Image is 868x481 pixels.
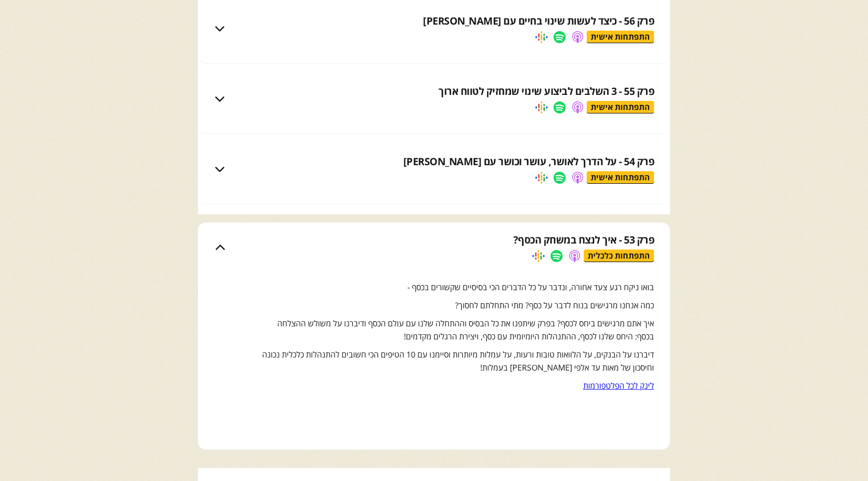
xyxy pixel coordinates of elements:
a: לינק לכל הפלטפורמות [583,380,654,391]
p: איך אתם מרגישים ביחס לכסף? בפרק שיתפנו את כל הבסיס וההתחלה שלנו עם עולם הכסף ודיברנו על משולש ההצ... [258,317,654,343]
p: ‍ [258,397,654,410]
div: פרק 53 - איך לנצח במשחק הכסף? [513,233,655,247]
p: כמה אנחנו מרגישים בנוח לדבר על כסף? מתי התחלתם לחסוך? [258,299,654,312]
nav: פרק 56 - כיצד לעשות שינוי בחיים עם [PERSON_NAME]התפתחות אישית [198,54,670,290]
div: פרק 56 - כיצד לעשות שינוי בחיים עם [PERSON_NAME] [423,14,654,28]
div: פרק 56 - כיצד לעשות שינוי בחיים עם [PERSON_NAME]התפתחות אישית [198,4,670,54]
p: מה עושים כששומעים כ"כ הרבה "לא"? [236,202,632,215]
p: בואו ניקח רגע צעד אחורה, ונדבר על כל הדברים הכי בסיסיים שקשורים בכסף - [258,281,654,294]
nav: פרק 55 - 3 השלבים לביצוע שינוי שמחזיק לטווח ארוךהתפתחות אישית [198,124,670,288]
div: פרק 55 - 3 השלבים לביצוע שינוי שמחזיק לטווח ארוךהתפתחות אישית [198,74,670,124]
p: ‍ [258,415,654,428]
div: התפתחות אישית [587,171,654,184]
div: התפתחות כלכלית [584,250,654,262]
p: "ממחר אני מתחיל דיאטה" [236,132,632,145]
nav: פרק 53 - איך לנצח במשחק הכסף?התפתחות כלכלית [198,273,670,449]
div: פרק 53 - איך לנצח במשחק הכסף?התפתחות כלכלית [198,222,670,273]
p: איך עובדים עם פחד? [236,62,632,75]
div: התפתחות אישית [587,101,654,113]
div: פרק 54 - על הדרך לאושר, עושר וכושר עם [PERSON_NAME]התפתחות אישית [198,144,670,194]
div: פרק 54 - על הדרך לאושר, עושר וכושר עם [PERSON_NAME] [403,155,655,169]
nav: פרק 54 - על הדרך לאושר, עושר וכושר עם [PERSON_NAME]התפתחות אישית [198,194,670,376]
div: פרק 55 - 3 השלבים לביצוע שינוי שמחזיק לטווח ארוך [439,84,654,98]
div: התפתחות אישית [587,31,654,43]
p: דיברנו על הבנקים, על הלוואות טובות ורעות, על עמלות מיותרות וסיימנו עם 10 הטיפים הכי חשובים להתנהל... [258,348,654,374]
